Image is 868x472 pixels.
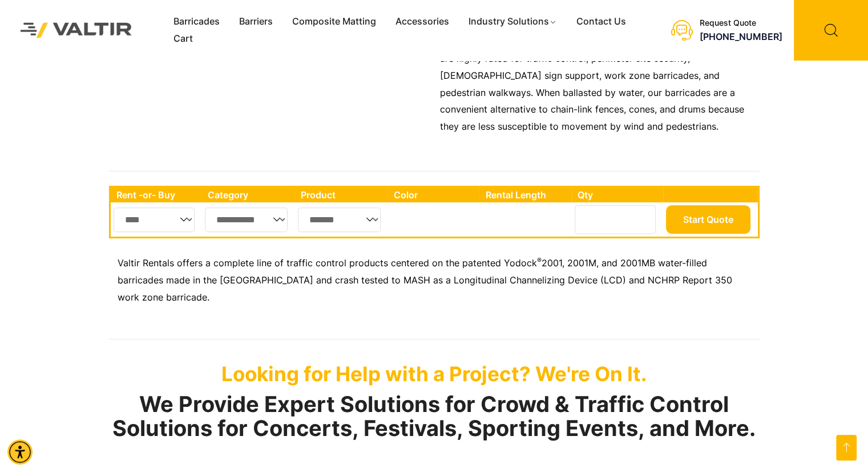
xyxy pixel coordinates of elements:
[111,187,202,202] th: Rent -or- Buy
[118,257,732,303] span: 2001, 2001M, and 2001MB water-filled barricades made in the [GEOGRAPHIC_DATA] and crash tested to...
[9,11,144,49] img: Valtir Rentals
[567,13,636,30] a: Contact Us
[205,207,288,232] select: Single select
[202,187,296,202] th: Category
[7,439,33,465] div: Accessibility Menu
[114,207,195,232] select: Single select
[666,205,750,234] button: Start Quote
[440,33,754,136] p: Our heady-duty barricades are made in the [GEOGRAPHIC_DATA] and are highly rated for traffic cont...
[109,393,760,441] h2: We Provide Expert Solutions for Crowd & Traffic Control Solutions for Concerts, Festivals, Sporti...
[459,13,567,30] a: Industry Solutions
[164,13,229,30] a: Barricades
[537,256,542,265] sup: ®
[164,30,203,47] a: Cart
[295,187,388,202] th: Product
[479,187,572,202] th: Rental Length
[700,31,782,42] a: call (888) 496-3625
[282,13,386,30] a: Composite Matting
[298,207,381,232] select: Single select
[229,13,282,30] a: Barriers
[836,435,857,461] a: Open this option
[700,18,782,28] div: Request Quote
[575,205,656,234] input: Number
[118,257,537,269] span: Valtir Rentals offers a complete line of traffic control products centered on the patented Yodock
[109,362,760,386] p: Looking for Help with a Project? We're On It.
[572,187,663,202] th: Qty
[388,187,480,202] th: Color
[386,13,459,30] a: Accessories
